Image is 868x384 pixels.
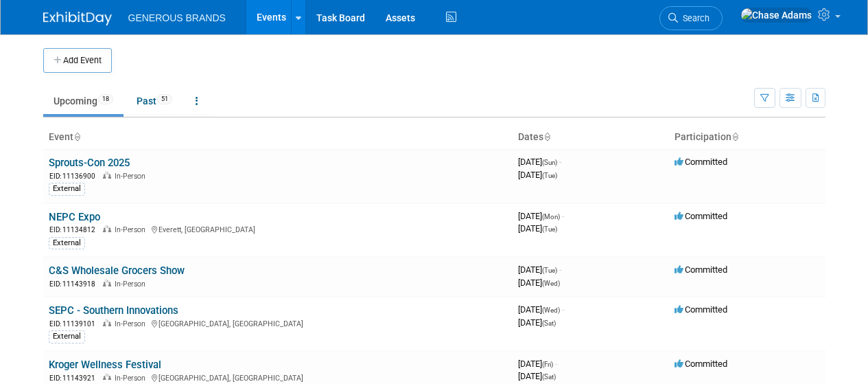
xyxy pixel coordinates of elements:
[73,131,80,142] a: Sort by Event Name
[518,317,556,328] span: [DATE]
[731,131,738,142] a: Sort by Participation Type
[49,304,178,317] a: SEPC - Southern Innovations
[128,12,226,23] span: GENEROUS BRANDS
[49,320,101,328] span: EID: 11139101
[115,172,150,181] span: In-Person
[740,8,812,23] img: Chase Adams
[49,374,101,382] span: EID: 11143921
[49,211,100,223] a: NEPC Expo
[518,170,557,180] span: [DATE]
[115,280,150,289] span: In-Person
[513,126,669,149] th: Dates
[675,211,727,221] span: Committed
[562,211,564,221] span: -
[542,267,557,274] span: (Tue)
[103,172,111,179] img: In-Person Event
[518,211,564,221] span: [DATE]
[49,157,130,169] a: Sprouts-Con 2025
[49,223,507,235] div: Everett, [GEOGRAPHIC_DATA]
[543,131,550,142] a: Sort by Start Date
[518,157,561,167] span: [DATE]
[49,172,101,180] span: EID: 11136900
[542,159,557,166] span: (Sun)
[157,94,172,104] span: 51
[98,94,113,104] span: 18
[518,371,556,381] span: [DATE]
[43,12,112,25] img: ExhibitDay
[555,359,557,369] span: -
[43,48,112,73] button: Add Event
[43,88,124,114] a: Upcoming18
[103,319,111,326] img: In-Person Event
[49,226,101,234] span: EID: 11134812
[49,264,185,277] a: C&S Wholesale Grocers Show
[49,237,85,249] div: External
[43,126,513,149] th: Event
[562,304,564,315] span: -
[669,126,825,149] th: Participation
[518,359,557,369] span: [DATE]
[49,330,85,343] div: External
[542,373,556,381] span: (Sat)
[49,317,507,329] div: [GEOGRAPHIC_DATA], [GEOGRAPHIC_DATA]
[542,319,556,327] span: (Sat)
[518,304,564,315] span: [DATE]
[542,361,553,368] span: (Fri)
[659,6,723,30] a: Search
[49,280,101,288] span: EID: 11143918
[542,172,557,179] span: (Tue)
[518,223,557,234] span: [DATE]
[115,319,150,328] span: In-Person
[126,88,183,114] a: Past51
[542,280,560,287] span: (Wed)
[49,183,85,195] div: External
[103,374,111,381] img: In-Person Event
[675,359,727,369] span: Committed
[675,264,727,275] span: Committed
[115,374,150,383] span: In-Person
[675,304,727,315] span: Committed
[518,278,560,288] span: [DATE]
[103,280,111,286] img: In-Person Event
[542,306,560,314] span: (Wed)
[542,225,557,233] span: (Tue)
[542,213,560,221] span: (Mon)
[49,372,507,383] div: [GEOGRAPHIC_DATA], [GEOGRAPHIC_DATA]
[678,13,709,23] span: Search
[115,225,150,234] span: In-Person
[103,225,111,232] img: In-Person Event
[49,359,161,371] a: Kroger Wellness Festival
[518,264,561,275] span: [DATE]
[675,157,727,167] span: Committed
[559,264,561,275] span: -
[559,157,561,167] span: -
